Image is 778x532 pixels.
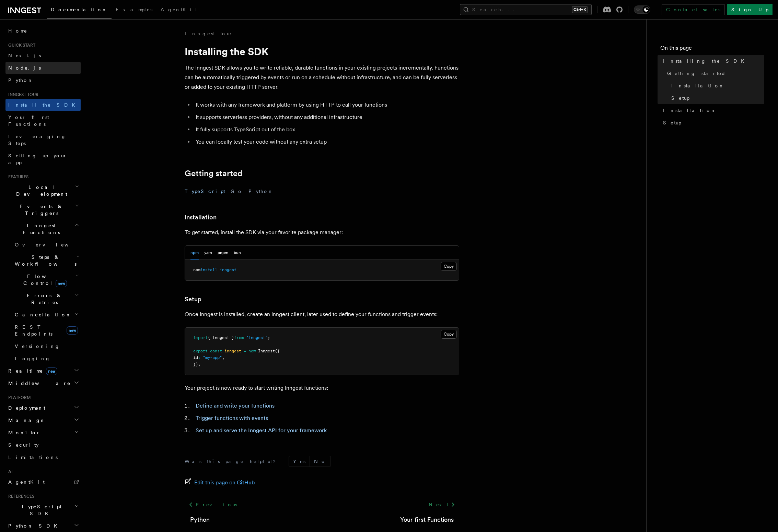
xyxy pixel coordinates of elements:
a: REST Endpointsnew [12,321,81,340]
span: Installation [663,107,716,114]
button: TypeScript [185,184,225,199]
span: ; [268,335,270,340]
span: npm [193,267,200,272]
div: Inngest Functions [5,239,81,365]
span: Setup [663,119,681,126]
li: It supports serverless providers, without any additional infrastructure [194,112,459,122]
button: Manage [5,414,81,426]
span: export [193,349,208,353]
span: Setup [671,95,689,101]
span: Python SDK [5,522,61,529]
button: Middleware [5,377,81,389]
span: "my-app" [203,355,222,360]
span: References [5,494,34,499]
span: Local Development [5,184,75,197]
button: npm [190,246,199,260]
a: Setup [185,294,201,304]
span: AI [5,469,13,474]
button: Events & Triggers [5,200,81,219]
a: Versioning [12,340,81,352]
kbd: Ctrl+K [572,6,588,13]
span: Installing the SDK [663,58,748,64]
button: Cancellation [12,309,81,321]
a: Security [5,439,81,451]
span: const [210,349,222,353]
span: "inngest" [246,335,268,340]
span: new [248,349,256,353]
span: Leveraging Steps [8,134,66,146]
span: Limitations [8,455,58,460]
span: Python [8,77,33,83]
span: new [67,326,78,335]
button: Realtimenew [5,365,81,377]
a: Setting up your app [5,149,81,169]
h1: Installing the SDK [185,45,459,58]
span: Logging [15,356,50,361]
span: inngest [224,349,241,353]
span: Security [8,442,39,448]
button: Go [231,184,243,199]
span: Deployment [5,404,45,411]
a: Define and write your functions [196,402,275,409]
span: Your first Functions [8,114,49,127]
button: Flow Controlnew [12,270,81,289]
p: Was this page helpful? [185,458,280,465]
button: Python SDK [5,520,81,532]
a: Setup [669,92,764,104]
button: No [310,456,330,467]
span: Install the SDK [8,102,79,108]
a: Contact sales [662,4,724,15]
span: Events & Triggers [5,203,75,217]
span: Getting started [667,70,726,77]
span: { Inngest } [208,335,234,340]
a: Node.js [5,62,81,74]
span: new [46,367,57,375]
button: Python [248,184,274,199]
li: You can locally test your code without any extra setup [194,137,459,147]
button: Monitor [5,426,81,439]
a: Home [5,25,81,37]
span: AgentKit [8,479,45,485]
button: Search...Ctrl+K [460,4,592,15]
span: , [222,355,224,360]
p: Once Inngest is installed, create an Inngest client, later used to define your functions and trig... [185,310,459,319]
a: Getting started [185,169,242,178]
a: Setup [660,117,764,129]
span: Flow Control [12,273,76,287]
span: Realtime [5,367,57,374]
span: Versioning [15,343,60,349]
a: Examples [112,2,156,19]
span: = [244,349,246,353]
span: TypeScript SDK [5,503,74,517]
button: Errors & Retries [12,289,81,309]
a: Trigger functions with events [196,415,268,421]
a: Limitations [5,451,81,463]
p: Your project is now ready to start writing Inngest functions: [185,383,459,393]
span: Examples [116,7,152,12]
a: Installing the SDK [660,55,764,67]
a: Documentation [47,2,112,19]
p: The Inngest SDK allows you to write reliable, durable functions in your existing projects increme... [185,63,459,92]
a: Your first Functions [5,111,81,130]
button: Steps & Workflows [12,251,81,270]
li: It works with any framework and platform by using HTTP to call your functions [194,100,459,110]
a: Installation [669,80,764,92]
a: Installation [185,213,217,222]
button: Inngest Functions [5,219,81,239]
span: REST Endpoints [15,324,53,337]
li: It fully supports TypeScript out of the box [194,125,459,134]
span: Installation [671,82,724,89]
span: inngest [220,267,236,272]
a: Getting started [664,67,764,80]
span: Manage [5,417,44,424]
a: Installation [660,104,764,117]
span: Platform [5,395,31,400]
a: Logging [12,352,81,365]
span: new [56,280,67,287]
span: ({ [275,349,280,353]
span: install [200,267,217,272]
a: Previous [185,498,241,511]
span: Edit this page on GitHub [194,478,255,487]
a: Leveraging Steps [5,130,81,149]
span: Node.js [8,65,41,71]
